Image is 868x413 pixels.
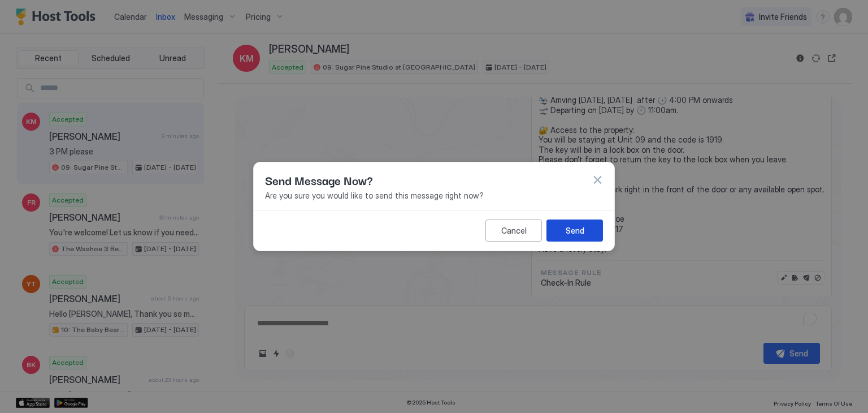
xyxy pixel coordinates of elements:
div: Send [566,225,584,236]
button: Send [546,220,603,242]
span: Are you sure you would like to send this message right now? [265,191,603,201]
button: Cancel [485,220,542,242]
div: Cancel [501,225,527,236]
span: Send Message Now? [265,171,373,188]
